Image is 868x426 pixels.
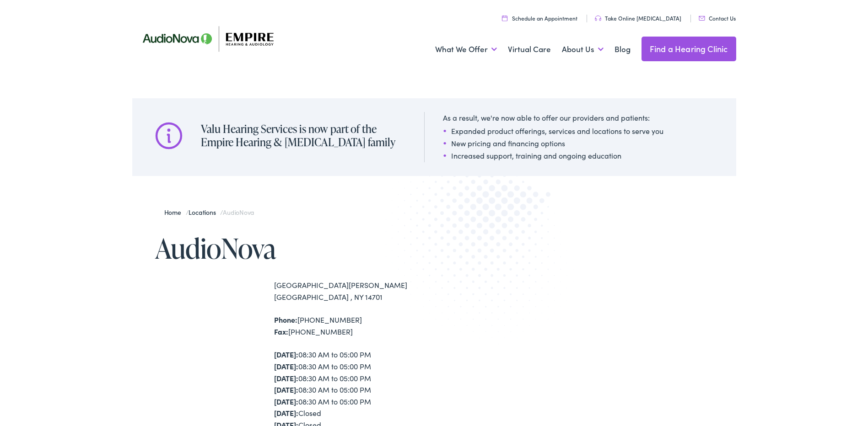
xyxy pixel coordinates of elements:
[595,16,601,21] img: utility icon
[274,408,298,418] strong: [DATE]:
[155,233,434,263] h1: AudioNova
[274,314,297,325] strong: Phone:
[699,14,736,22] a: Contact Us
[274,314,434,337] div: [PHONE_NUMBER] [PHONE_NUMBER]
[274,326,288,336] strong: Fax:
[443,125,663,136] li: Expanded product offerings, services and locations to serve you
[562,32,604,66] a: About Us
[201,122,406,149] h2: Valu Hearing Services is now part of the Empire Hearing & [MEDICAL_DATA] family
[508,32,551,66] a: Virtual Care
[274,396,298,406] strong: [DATE]:
[274,279,434,303] div: [GEOGRAPHIC_DATA][PERSON_NAME] [GEOGRAPHIC_DATA] , NY 14701
[274,349,298,359] strong: [DATE]:
[443,150,663,161] li: Increased support, training and ongoing education
[502,14,577,22] a: Schedule an Appointment
[164,208,254,217] span: / /
[443,138,663,149] li: New pricing and financing options
[699,16,705,21] img: utility icon
[164,208,186,217] a: Home
[502,15,507,21] img: utility icon
[435,32,497,66] a: What We Offer
[274,373,298,383] strong: [DATE]:
[443,112,663,123] div: As a result, we're now able to offer our providers and patients:
[642,37,736,61] a: Find a Hearing Clinic
[223,208,254,217] span: AudioNova
[595,14,681,22] a: Take Online [MEDICAL_DATA]
[274,384,298,394] strong: [DATE]:
[189,208,220,217] a: Locations
[274,361,298,371] strong: [DATE]:
[615,32,631,66] a: Blog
